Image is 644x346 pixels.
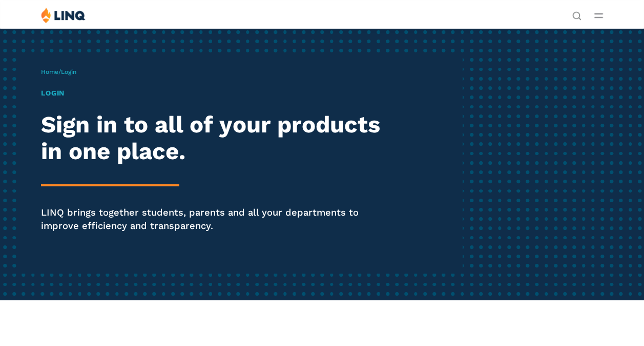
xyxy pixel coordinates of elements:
[594,10,603,21] button: Open Main Menu
[41,111,395,165] h2: Sign in to all of your products in one place.
[41,68,76,75] span: /
[41,7,86,23] img: LINQ | K‑12 Software
[41,88,395,99] h1: Login
[61,68,76,75] span: Login
[572,7,581,20] nav: Utility Navigation
[572,10,581,20] button: Open Search Bar
[41,206,395,233] p: LINQ brings together students, parents and all your departments to improve efficiency and transpa...
[41,68,58,75] a: Home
